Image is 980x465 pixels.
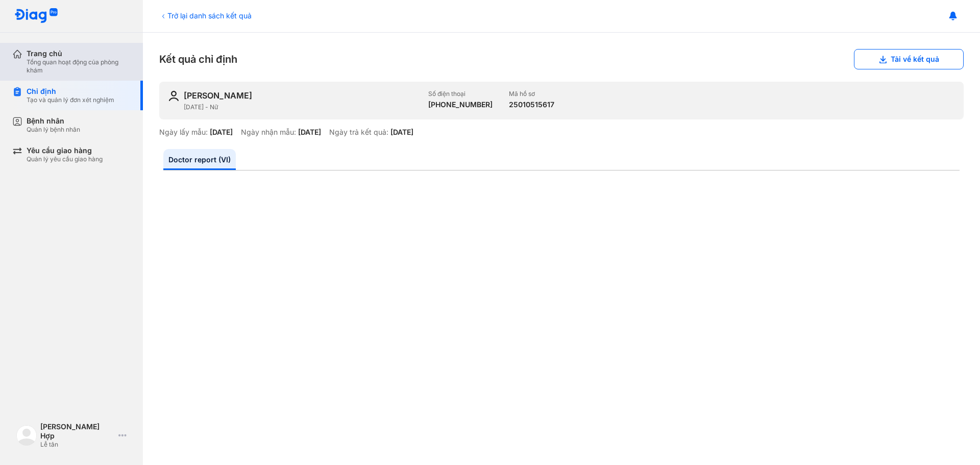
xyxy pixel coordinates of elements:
[241,128,296,137] div: Ngày nhận mẫu:
[14,8,58,24] img: logo
[428,90,493,98] div: Số điện thoại
[27,49,131,58] div: Trang chủ
[329,128,388,137] div: Ngày trả kết quả:
[163,149,236,170] a: Doctor report (VI)
[159,128,208,137] div: Ngày lấy mẫu:
[27,146,103,155] div: Yêu cầu giao hàng
[509,100,554,109] div: 25010515617
[40,440,114,449] div: Lễ tân
[298,128,321,137] div: [DATE]
[27,58,131,75] div: Tổng quan hoạt động của phòng khám
[210,128,233,137] div: [DATE]
[509,90,554,98] div: Mã hồ sơ
[184,103,420,111] div: [DATE] - Nữ
[27,155,103,163] div: Quản lý yêu cầu giao hàng
[27,126,80,134] div: Quản lý bệnh nhân
[27,96,114,104] div: Tạo và quản lý đơn xét nghiệm
[159,49,964,69] div: Kết quả chỉ định
[184,90,252,101] div: [PERSON_NAME]
[16,425,37,446] img: logo
[167,90,180,102] img: user-icon
[159,10,252,21] div: Trở lại danh sách kết quả
[390,128,413,137] div: [DATE]
[27,87,114,96] div: Chỉ định
[40,422,114,440] div: [PERSON_NAME] Hợp
[428,100,493,109] div: [PHONE_NUMBER]
[27,116,80,126] div: Bệnh nhân
[854,49,964,69] button: Tải về kết quả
